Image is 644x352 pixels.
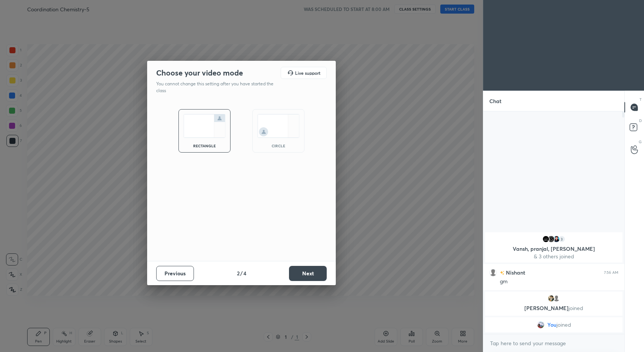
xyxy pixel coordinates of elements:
[500,278,618,286] div: gm
[639,97,642,102] p: T
[257,114,300,138] img: circleScreenIcon.acc0effb.svg
[547,295,555,302] img: 14a8617417c940d19949555231a15899.jpg
[537,321,544,329] img: 3c7343b40a974c3a81513695108721db.14372356_
[639,139,642,145] p: G
[542,235,550,243] img: 7333b5baa0b54bb2ba2da11ca658f089.jpg
[483,231,624,334] div: grid
[558,235,566,243] div: 3
[156,266,194,281] button: Previous
[189,144,220,148] div: rectangle
[490,246,618,252] p: Vansh, pranjal, [PERSON_NAME]
[483,91,507,111] p: Chat
[556,322,571,328] span: joined
[240,269,243,277] h4: /
[183,114,226,138] img: normalScreenIcon.ae25ed63.svg
[156,80,278,94] p: You cannot change this setting after you have started the class
[295,71,320,75] h5: Live support
[156,68,243,78] h2: Choose your video mode
[553,235,560,243] img: 881fb11612104474981c07d5a5fb8870.jpg
[504,269,525,276] h6: Nishant
[490,305,618,311] p: [PERSON_NAME]
[243,269,246,277] h4: 4
[289,266,327,281] button: Next
[547,235,555,243] img: fb1034c7edcd4692955409f8a3f49b3f.jpg
[553,295,560,302] img: default.png
[604,270,618,275] div: 7:56 AM
[500,271,504,275] img: no-rating-badge.077c3623.svg
[489,269,497,276] img: default.png
[639,118,642,124] p: D
[569,304,583,312] span: joined
[263,144,294,148] div: circle
[547,322,556,328] span: You
[490,253,618,259] p: & 3 others joined
[237,269,240,277] h4: 2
